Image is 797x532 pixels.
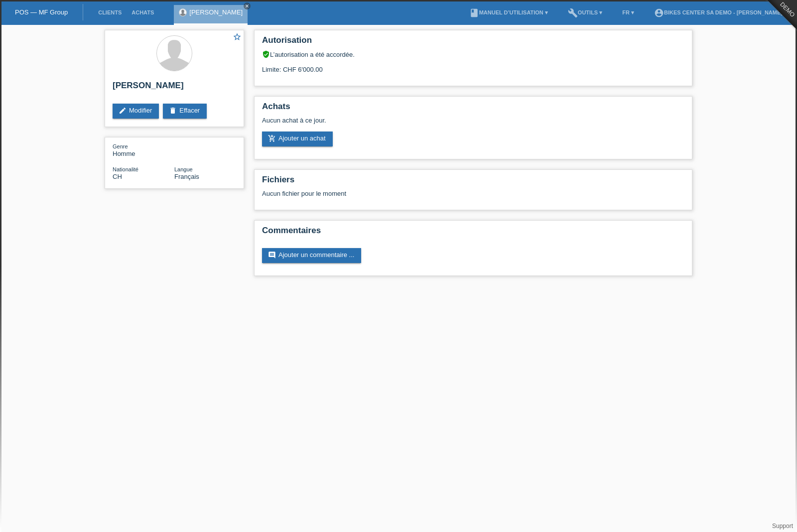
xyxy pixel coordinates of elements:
a: [PERSON_NAME] [189,8,243,16]
h2: Achats [262,102,684,117]
a: star_border [233,32,242,43]
div: Homme [113,142,174,157]
div: Limite: CHF 6'000.00 [262,58,684,73]
a: close [244,2,251,9]
a: POS — MF Group [15,8,68,16]
i: book [469,8,479,18]
span: Nationalité [113,166,138,172]
i: account_circle [654,8,664,18]
span: Langue [174,166,193,172]
a: commentAjouter un commentaire ... [262,248,361,263]
h2: Fichiers [262,175,684,190]
h2: Autorisation [262,35,684,50]
i: add_shopping_cart [268,134,276,142]
a: Clients [93,9,127,15]
i: comment [268,251,276,259]
a: add_shopping_cartAjouter un achat [262,132,333,146]
i: edit [119,107,127,115]
a: account_circleBIKES CENTER SA Demo - [PERSON_NAME] ▾ [649,9,792,15]
a: editModifier [113,104,159,119]
h2: [PERSON_NAME] [113,81,236,96]
a: buildOutils ▾ [563,9,607,15]
span: Français [174,173,199,180]
a: Achats [127,9,159,15]
h2: Commentaires [262,226,684,241]
a: Support [772,523,793,530]
i: close [245,3,250,8]
i: verified_user [262,50,270,58]
span: Suisse [113,173,122,180]
a: bookManuel d’utilisation ▾ [464,9,553,15]
span: Genre [113,143,128,149]
div: L’autorisation a été accordée. [262,50,684,58]
a: FR ▾ [617,9,639,15]
i: build [568,8,578,18]
div: Aucun achat à ce jour. [262,117,684,132]
i: star_border [233,32,242,41]
div: Aucun fichier pour le moment [262,190,566,197]
i: delete [169,107,177,115]
a: deleteEffacer [163,104,207,119]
